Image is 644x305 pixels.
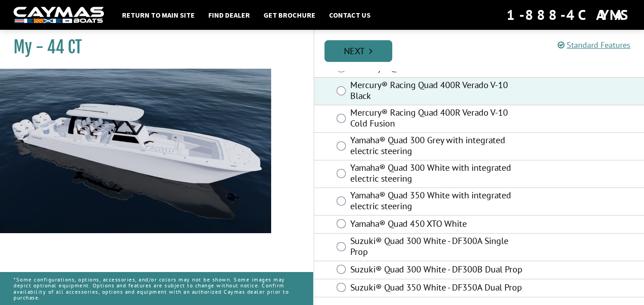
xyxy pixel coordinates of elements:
h1: My - 44 CT [14,37,291,57]
label: Suzuki® Quad 300 White - DF300B Dual Prop [350,264,526,277]
label: Suzuki® Quad 300 White - DF300A Single Prop [350,235,526,259]
label: Yamaha® Quad 300 Grey with integrated electric steering [350,135,526,159]
a: Contact Us [324,9,375,21]
p: *Some configurations, options, accessories, and/or colors may not be shown. Some images may depic... [14,272,300,305]
a: Return to main site [118,9,199,21]
label: Mercury® Racing Quad 400R Verado V-10 Cold Fusion [350,107,526,131]
div: 1-888-4CAYMAS [507,5,630,25]
a: Standard Features [558,40,630,50]
a: Find Dealer [204,9,254,21]
a: Get Brochure [259,9,320,21]
a: Next [324,40,392,62]
label: Yamaha® Quad 450 XTO White [350,218,526,231]
label: Yamaha® Quad 350 White with integrated electric steering [350,190,526,214]
img: white-logo-c9c8dbefe5ff5ceceb0f0178aa75bf4bb51f6bca0971e226c86eb53dfe498488.png [14,7,104,23]
label: Suzuki® Quad 350 White - DF350A Dual Prop [350,282,526,295]
label: Mercury® Racing Quad 400R Verado V-10 Black [350,80,526,103]
label: Yamaha® Quad 300 White with integrated electric steering [350,162,526,186]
